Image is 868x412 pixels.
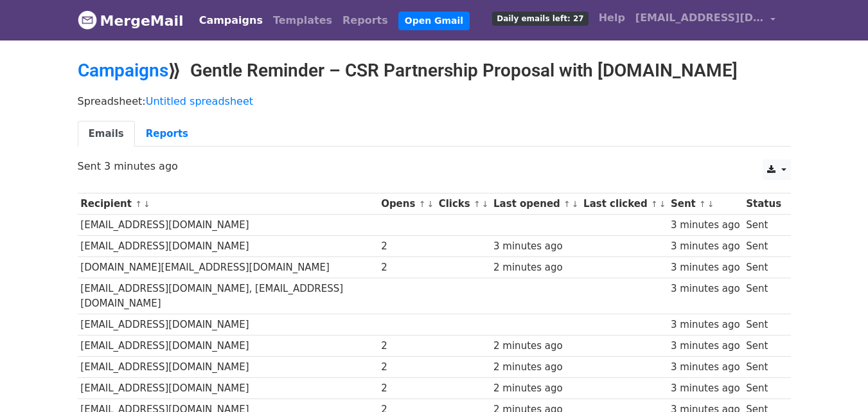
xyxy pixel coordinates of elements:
div: 2 minutes ago [493,260,577,275]
td: Sent [743,314,784,336]
td: [EMAIL_ADDRESS][DOMAIN_NAME] [78,236,378,257]
div: 2 minutes ago [493,381,577,396]
th: Sent [668,193,743,215]
td: Sent [743,215,784,236]
th: Clicks [436,193,490,215]
a: MergeMail [78,7,184,34]
a: ↑ [135,199,142,209]
div: 2 minutes ago [493,360,577,375]
p: Spreadsheet: [78,94,791,108]
th: Status [743,193,784,215]
a: Campaigns [194,8,268,33]
th: Last clicked [580,193,668,215]
td: [DOMAIN_NAME][EMAIL_ADDRESS][DOMAIN_NAME] [78,257,378,278]
div: 2 [381,239,432,254]
td: Sent [743,257,784,278]
td: Sent [743,378,784,399]
a: ↑ [651,199,658,209]
td: [EMAIL_ADDRESS][DOMAIN_NAME] [78,357,378,378]
a: Campaigns [78,60,168,81]
div: 3 minutes ago [671,260,740,275]
a: ↓ [707,199,714,209]
a: Templates [268,8,337,33]
div: 3 minutes ago [671,360,740,375]
span: [EMAIL_ADDRESS][DOMAIN_NAME] [635,10,764,26]
th: Opens [378,193,436,215]
th: Last opened [490,193,580,215]
a: ↓ [659,199,666,209]
div: 3 minutes ago [671,239,740,254]
a: Help [594,5,630,31]
div: 2 [381,360,432,375]
td: [EMAIL_ADDRESS][DOMAIN_NAME] [78,215,378,236]
div: 2 [381,260,432,275]
td: Sent [743,278,784,314]
a: ↑ [699,199,706,209]
a: Daily emails left: 27 [487,5,593,31]
a: ↓ [427,199,434,209]
div: 3 minutes ago [671,218,740,233]
td: [EMAIL_ADDRESS][DOMAIN_NAME], [EMAIL_ADDRESS][DOMAIN_NAME] [78,278,378,314]
a: ↑ [563,199,571,209]
div: 3 minutes ago [671,381,740,396]
p: Sent 3 minutes ago [78,159,791,173]
div: 2 minutes ago [493,339,577,354]
div: 3 minutes ago [671,282,740,296]
a: ↓ [143,199,150,209]
a: Untitled spreadsheet [146,95,253,107]
a: ↓ [572,199,579,209]
h2: ⟫ Gentle Reminder – CSR Partnership Proposal with [DOMAIN_NAME] [78,60,791,82]
td: Sent [743,236,784,257]
a: Reports [135,121,199,147]
a: Reports [337,8,393,33]
th: Recipient [78,193,378,215]
a: Emails [78,121,135,147]
div: 2 [381,381,432,396]
td: [EMAIL_ADDRESS][DOMAIN_NAME] [78,314,378,336]
span: Daily emails left: 27 [492,12,588,26]
a: ↑ [419,199,426,209]
td: [EMAIL_ADDRESS][DOMAIN_NAME] [78,336,378,357]
div: 3 minutes ago [493,239,577,254]
a: Open Gmail [398,12,470,30]
a: [EMAIL_ADDRESS][DOMAIN_NAME] [630,5,781,35]
td: [EMAIL_ADDRESS][DOMAIN_NAME] [78,378,378,399]
a: ↓ [482,199,489,209]
img: MergeMail logo [78,10,97,30]
div: 3 minutes ago [671,318,740,332]
div: 3 minutes ago [671,339,740,354]
a: ↑ [474,199,481,209]
td: Sent [743,336,784,357]
td: Sent [743,357,784,378]
div: 2 [381,339,432,354]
